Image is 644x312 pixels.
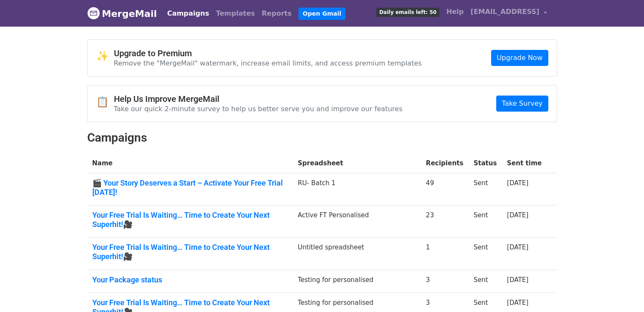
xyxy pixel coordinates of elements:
[467,3,550,23] a: [EMAIL_ADDRESS]
[96,50,114,63] span: ✨
[468,153,502,173] th: Status
[87,131,557,145] h2: Campaigns
[421,173,469,205] td: 49
[92,275,288,285] a: Your Package status
[299,8,345,20] a: Open Gmail
[114,104,403,113] p: Take our quick 2-minute survey to help us better serve you and improve our features
[468,205,502,238] td: Sent
[507,276,528,284] a: [DATE]
[502,153,547,173] th: Sent time
[443,3,467,20] a: Help
[293,205,421,238] td: Active FT Personalised
[96,96,114,108] span: 📋
[87,153,293,173] th: Name
[376,8,439,17] span: Daily emails left: 50
[114,59,422,68] p: Remove the "MergeMail" watermark, increase email limits, and access premium templates
[293,153,421,173] th: Spreadsheet
[293,173,421,205] td: RU- Batch 1
[468,270,502,293] td: Sent
[92,243,288,261] a: Your Free Trial Is Waiting… Time to Create Your Next Superhit!🎥
[92,178,288,197] a: 🎬 Your Story Deserves a Start – Activate Your Free Trial [DATE]!
[421,238,469,270] td: 1
[468,238,502,270] td: Sent
[114,94,403,104] h4: Help Us Improve MergeMail
[421,205,469,238] td: 23
[87,5,157,22] a: MergeMail
[258,5,295,22] a: Reports
[496,96,548,112] a: Take Survey
[92,211,288,229] a: Your Free Trial Is Waiting… Time to Create Your Next Superhit!🎥
[87,7,100,19] img: MergeMail logo
[507,211,528,219] a: [DATE]
[507,179,528,187] a: [DATE]
[114,48,422,58] h4: Upgrade to Premium
[213,5,258,22] a: Templates
[293,270,421,293] td: Testing for personalised
[491,50,548,66] a: Upgrade Now
[373,3,443,20] a: Daily emails left: 50
[468,173,502,205] td: Sent
[164,5,213,22] a: Campaigns
[421,153,469,173] th: Recipients
[421,270,469,293] td: 3
[293,238,421,270] td: Untitled spreadsheet
[507,244,528,251] a: [DATE]
[470,7,539,17] span: [EMAIL_ADDRESS]
[507,299,528,307] a: [DATE]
